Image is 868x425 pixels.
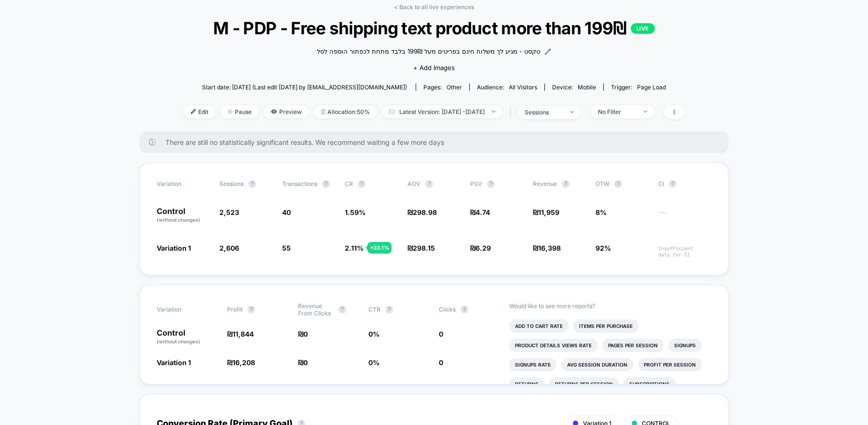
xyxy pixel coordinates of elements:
span: ₪ [298,330,308,338]
span: Pause [220,105,259,118]
span: 0 [439,330,443,338]
span: Clicks [439,306,456,313]
span: Transactions [282,180,317,187]
p: Would like to see more reports? [509,302,711,310]
div: + 33.1 % [367,242,392,254]
span: ₪ [470,244,491,252]
div: Pages: [423,84,462,91]
span: 0 % [368,358,380,367]
span: CR [345,180,353,187]
span: Variation 1 [157,358,191,367]
img: calendar [389,109,394,114]
span: 55 [282,244,291,252]
span: --- [658,210,711,224]
span: Start date: [DATE] (Last edit [DATE] by [EMAIL_ADDRESS][DOMAIN_NAME]) [202,84,407,91]
span: OTW [596,180,649,188]
span: CI [658,180,711,188]
span: 0 [303,330,308,338]
span: 2,606 [219,244,239,252]
span: 298.98 [413,208,437,216]
span: Page Load [637,84,666,91]
li: Returns Per Session [549,377,619,391]
span: Variation 1 [157,244,191,252]
div: Trigger: [611,84,666,91]
span: 16,398 [538,244,561,252]
span: 0 [439,358,443,367]
img: end [228,109,232,114]
span: ₪ [298,358,308,367]
span: All Visitors [509,84,537,91]
span: 2,523 [219,208,239,216]
button: ? [385,306,393,313]
span: CTR [368,306,380,313]
span: Allocation: 50% [314,105,377,118]
li: Items Per Purchase [573,319,638,333]
span: M - PDP - Free shipping text product more than 199₪ [209,18,659,38]
img: end [492,111,495,113]
img: edit [191,109,196,114]
li: Pages Per Session [602,339,664,352]
span: Edit [184,105,216,118]
li: Avg Session Duration [561,358,633,371]
span: PSV [470,180,482,187]
button: ? [322,180,330,188]
span: (without changes) [157,217,200,223]
button: ? [461,306,468,313]
span: Revenue From Clicks [298,302,334,317]
span: טקסט - מגיע לך משלוח חינם בפריטים מעל 199₪ בלבד מתחת לכפתור הוספה לסל [317,47,542,57]
span: 1.59 % [345,208,366,216]
span: Profit [227,306,243,313]
img: end [570,111,574,113]
span: ₪ [227,358,255,367]
span: Variation [157,180,210,188]
span: 6.29 [475,244,491,252]
div: No Filter [598,108,637,115]
span: 298.15 [413,244,435,252]
span: 8% [596,208,607,216]
p: Control [157,207,210,224]
span: Revenue [533,180,557,187]
span: AOV [407,180,420,187]
button: ? [339,306,346,313]
span: ₪ [533,244,561,252]
button: ? [669,180,677,188]
li: Profit Per Session [638,358,702,371]
img: end [644,111,647,113]
button: ? [425,180,433,188]
span: ₪ [533,208,559,216]
span: Latest Version: [DATE] - [DATE] [382,105,502,118]
li: Returns [509,377,544,391]
span: ₪ [407,244,435,252]
div: Audience: [477,84,537,91]
span: | [507,105,517,119]
span: (without changes) [157,339,200,344]
span: other [447,84,462,91]
span: 0 % [368,330,380,338]
span: + Add Images [413,64,455,71]
button: ? [487,180,495,188]
span: ₪ [407,208,437,216]
span: 4.74 [475,208,490,216]
li: Signups [668,339,702,352]
button: ? [562,180,570,188]
p: Control [157,329,217,345]
li: Signups Rate [509,358,556,371]
span: 11,844 [232,330,254,338]
span: There are still no statistically significant results. We recommend waiting a few more days [165,138,709,146]
span: ₪ [470,208,490,216]
span: 2.11 % [345,244,364,252]
span: mobile [578,84,596,91]
span: 11,959 [538,208,559,216]
span: ₪ [227,330,254,338]
span: 16,208 [232,358,255,367]
span: Preview [264,105,309,118]
button: ? [248,180,256,188]
span: Insufficient data for CI [658,245,711,258]
button: ? [358,180,366,188]
img: rebalance [321,109,325,114]
li: Subscriptions [624,377,676,391]
li: Product Details Views Rate [509,339,597,352]
span: 92% [596,244,611,252]
span: 0 [303,358,308,367]
div: sessions [525,109,563,116]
